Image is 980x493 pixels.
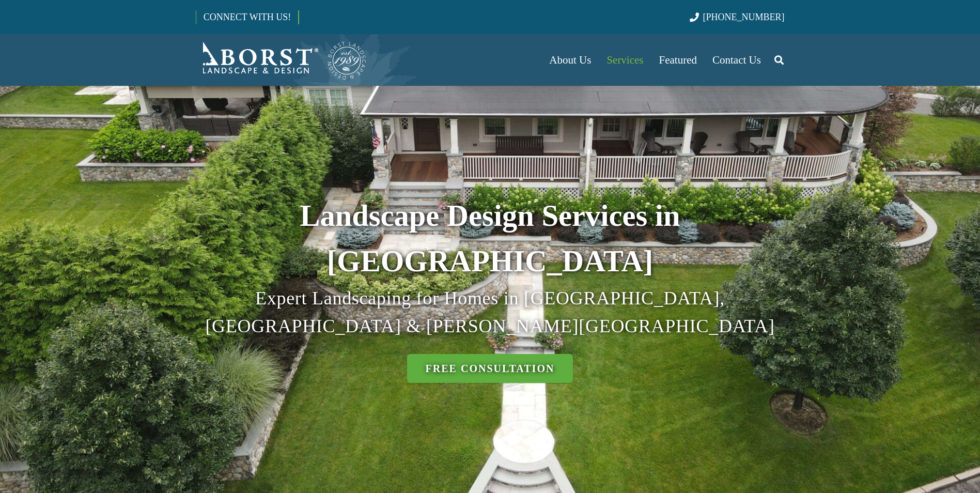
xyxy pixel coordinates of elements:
[690,12,784,22] a: [PHONE_NUMBER]
[541,34,599,86] a: About Us
[407,354,573,383] a: Free Consultation
[606,54,643,66] span: Services
[769,47,789,73] a: Search
[703,12,785,22] span: [PHONE_NUMBER]
[651,34,705,86] a: Featured
[205,288,774,336] span: Expert Landscaping for Homes in [GEOGRAPHIC_DATA], [GEOGRAPHIC_DATA] & [PERSON_NAME][GEOGRAPHIC_D...
[196,39,367,81] a: Borst-Logo
[300,199,680,278] strong: Landscape Design Services in [GEOGRAPHIC_DATA]
[659,54,697,66] span: Featured
[196,5,298,29] a: CONNECT WITH US!
[705,34,769,86] a: Contact Us
[599,34,651,86] a: Services
[549,54,591,66] span: About Us
[712,54,761,66] span: Contact Us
